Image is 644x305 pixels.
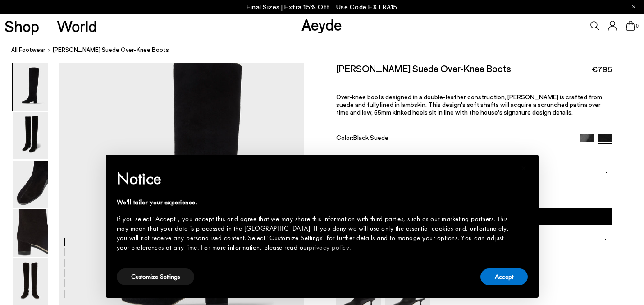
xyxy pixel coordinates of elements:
[336,63,511,74] h2: [PERSON_NAME] Suede Over-Knee Boots
[247,1,397,13] p: Final Sizes | Extra 15% Off
[11,45,46,55] a: All Footwear
[13,112,48,159] img: Willa Suede Over-Knee Boots - Image 2
[336,134,571,144] div: Color:
[117,268,194,285] button: Customize Settings
[521,161,527,175] span: ×
[117,198,513,207] div: We'll tailor your experience.
[480,268,528,285] button: Accept
[592,64,612,75] span: €795
[309,243,349,252] a: privacy policy
[5,18,39,34] a: Shop
[117,214,513,252] div: If you select "Accept", you accept this and agree that we may share this information with third p...
[13,161,48,208] img: Willa Suede Over-Knee Boots - Image 3
[626,21,635,31] a: 0
[635,23,639,28] span: 0
[301,15,342,34] a: Aeyde
[603,170,608,175] img: svg%3E
[53,45,169,55] span: [PERSON_NAME] Suede Over-Knee Boots
[13,63,48,111] img: Willa Suede Over-Knee Boots - Image 1
[353,134,388,141] span: Black Suede
[13,209,48,257] img: Willa Suede Over-Knee Boots - Image 4
[117,167,513,190] h2: Notice
[336,3,397,11] span: Navigate to /collections/ss25-final-sizes
[513,157,535,179] button: Close this notice
[11,38,644,63] nav: breadcrumb
[57,18,97,34] a: World
[603,237,607,242] img: svg%3E
[336,93,612,116] p: Over-knee boots designed in a double-leather construction, [PERSON_NAME] is crafted from suede an...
